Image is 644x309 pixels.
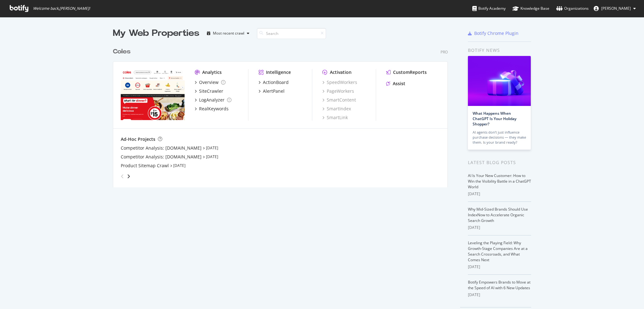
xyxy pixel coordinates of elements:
[199,97,225,103] div: LogAnalyzer
[195,79,225,86] a: Overview
[468,292,531,298] div: [DATE]
[266,69,291,75] div: Intelligence
[322,106,351,112] a: SmartIndex
[199,106,229,112] div: RealKeywords
[195,88,223,94] a: SiteCrawler
[126,173,131,179] div: angle-right
[263,79,289,86] div: ActionBoard
[468,173,531,190] a: AI Is Your New Customer: How to Win the Visibility Battle in a ChatGPT World
[118,171,126,181] div: angle-left
[121,69,185,120] img: www.coles.com.au
[213,31,244,35] div: Most recent crawl
[113,47,133,56] a: Coles
[330,69,352,75] div: Activation
[441,49,448,55] div: Pro
[322,79,357,86] a: SpeedWorkers
[393,69,427,75] div: CustomReports
[204,28,252,38] button: Most recent crawl
[473,111,516,127] a: What Happens When ChatGPT Is Your Holiday Shopper?
[474,30,519,36] div: Botify Chrome Plugin
[468,159,531,166] div: Latest Blog Posts
[173,163,186,168] a: [DATE]
[468,279,530,290] a: Botify Empowers Brands to Move at the Speed of AI with 6 New Updates
[206,154,218,159] a: [DATE]
[472,5,506,12] div: Botify Academy
[121,136,155,142] div: Ad-Hoc Projects
[386,69,427,75] a: CustomReports
[113,47,130,56] div: Coles
[468,240,528,262] a: Leveling the Playing Field: Why Growth-Stage Companies Are at a Search Crossroads, and What Comes...
[206,145,218,151] a: [DATE]
[263,88,285,94] div: AlertPanel
[202,69,222,75] div: Analytics
[121,145,202,151] a: Competitor Analysis: [DOMAIN_NAME]
[601,6,631,11] span: Hugh B
[393,80,405,87] div: Assist
[468,191,531,197] div: [DATE]
[468,30,519,36] a: Botify Chrome Plugin
[195,97,231,103] a: LogAnalyzer
[199,79,219,86] div: Overview
[468,47,531,54] div: Botify news
[199,88,223,94] div: SiteCrawler
[121,154,202,160] a: Competitor Analysis: [DOMAIN_NAME]
[113,27,199,40] div: My Web Properties
[468,207,528,223] a: Why Mid-Sized Brands Should Use IndexNow to Accelerate Organic Search Growth
[322,114,348,121] a: SmartLink
[513,5,549,12] div: Knowledge Base
[473,130,526,145] div: AI agents don’t just influence purchase decisions — they make them. Is your brand ready?
[386,80,405,87] a: Assist
[195,106,229,112] a: RealKeywords
[121,163,169,169] a: Product Sitemap Crawl
[468,56,531,106] img: What Happens When ChatGPT Is Your Holiday Shopper?
[257,28,326,39] input: Search
[589,3,641,14] button: [PERSON_NAME]
[33,6,90,11] span: Welcome back, [PERSON_NAME] !
[322,88,354,94] a: PageWorkers
[556,5,589,12] div: Organizations
[258,88,285,94] a: AlertPanel
[468,225,531,230] div: [DATE]
[322,97,356,103] a: SmartContent
[468,264,531,270] div: [DATE]
[113,40,453,187] div: grid
[258,79,289,86] a: ActionBoard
